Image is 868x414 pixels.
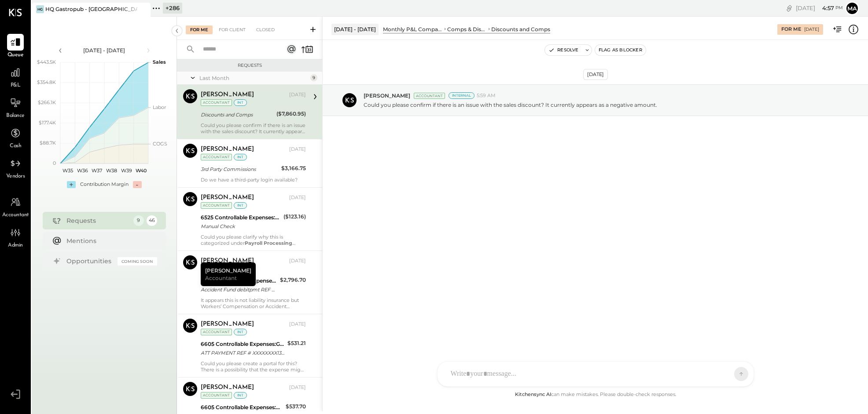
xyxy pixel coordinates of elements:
[163,3,182,14] div: + 286
[595,45,646,55] button: Flag as Blocker
[201,222,281,231] div: Manual Check
[280,276,306,284] div: $2,796.70
[276,109,306,118] div: ($7,860.95)
[201,257,254,265] div: [PERSON_NAME]
[364,92,410,99] span: [PERSON_NAME]
[39,120,56,126] text: $177.4K
[199,74,308,82] div: Last Month
[283,212,306,221] div: ($123.16)
[121,167,132,174] text: W39
[205,274,237,282] span: Accountant
[201,403,283,412] div: 6605 Controllable Expenses:General & Administrative Expenses:Phone and Internet
[234,329,247,335] div: int
[845,1,859,15] button: Ma
[66,236,153,245] div: Mentions
[286,402,306,411] div: $537.70
[53,160,56,166] text: 0
[364,101,657,109] p: Could you please confirm if there is an issue with the sales discount? It currently appears as a ...
[289,321,306,328] div: [DATE]
[583,69,608,80] div: [DATE]
[214,25,250,34] div: For Client
[0,155,30,181] a: Vendors
[289,194,306,201] div: [DATE]
[45,5,137,13] div: HQ Gastropub - [GEOGRAPHIC_DATA]
[289,91,306,98] div: [DATE]
[201,340,285,349] div: 6605 Controllable Expenses:General & Administrative Expenses:Phone and Internet
[310,74,317,81] div: 9
[40,140,56,146] text: $88.7K
[201,165,279,174] div: 3rd Party Commissions
[118,257,157,265] div: Coming Soon
[201,91,254,99] div: [PERSON_NAME]
[201,202,232,209] div: Accountant
[201,145,254,154] div: [PERSON_NAME]
[201,285,277,294] div: Accident Fund debitpmt REF # XXXXXXXX4649605 Accident Fund F800146791debitpmt WEB#449078956 HQ GA...
[153,59,166,65] text: Sales
[106,167,117,174] text: W38
[147,215,157,226] div: 46
[0,224,30,250] a: Admin
[201,262,256,286] div: [PERSON_NAME]
[383,25,443,33] div: Monthly P&L Comparison
[414,93,445,99] div: Accountant
[0,94,30,120] a: Balance
[186,25,213,34] div: For Me
[234,202,247,209] div: int
[201,349,285,357] div: ATT PAYMENT REF # XXXXXXXX1315813 ATT XXXXXX1004PAYMENT PPD535046001EPAYX HQ GASTROPUB ONE LLC RE...
[11,82,21,90] span: P&L
[449,92,474,99] div: Internal
[0,34,30,59] a: Queue
[201,329,232,335] div: Accountant
[477,92,496,99] span: 5:59 AM
[0,64,30,90] a: P&L
[133,215,144,226] div: 9
[201,122,306,134] p: Could you please confirm if there is an issue with the sales discount? It currently appears as a ...
[252,25,279,34] div: Closed
[289,384,306,391] div: [DATE]
[201,110,274,119] div: Discounts and Comps
[135,167,146,174] text: W40
[289,258,306,265] div: [DATE]
[8,242,23,250] span: Admin
[181,62,318,69] div: Requests
[201,193,254,202] div: [PERSON_NAME]
[447,25,487,33] div: Comps & Discounts
[201,234,306,246] div: Could you please clarify why this is categorized under ? Is this applicable to payroll service pr...
[201,392,232,399] div: Accountant
[92,167,102,174] text: W37
[287,339,306,348] div: $531.21
[80,181,129,188] div: Contribution Margin
[234,154,247,160] div: int
[153,104,166,110] text: Labor
[133,181,142,188] div: -
[201,383,254,392] div: [PERSON_NAME]
[201,297,306,309] div: It appears this is not liability insurance but Workers’ Compensation or Accident Insurance. This ...
[37,79,56,85] text: $354.8K
[36,5,44,13] div: HG
[2,211,29,219] span: Accountant
[67,181,76,188] div: +
[796,4,843,12] div: [DATE]
[38,99,56,105] text: $266.1K
[0,194,30,219] a: Accountant
[234,392,247,399] div: int
[66,216,129,225] div: Requests
[201,360,306,373] div: Could you please create a portal for this? There is a possibility that the expense might be relat...
[331,24,379,35] div: [DATE] - [DATE]
[67,47,142,54] div: [DATE] - [DATE]
[153,141,167,147] text: COGS
[545,45,582,55] button: Resolve
[0,125,30,150] a: Cash
[201,154,232,160] div: Accountant
[6,112,25,120] span: Balance
[62,167,73,174] text: W35
[234,99,247,106] div: int
[7,51,24,59] span: Queue
[201,240,295,252] strong: Payroll Processing Fees
[201,177,306,183] div: Do we have a third-party login available?
[491,25,550,33] div: Discounts and Comps
[785,4,794,13] div: copy link
[77,167,88,174] text: W36
[289,146,306,153] div: [DATE]
[781,26,801,33] div: For Me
